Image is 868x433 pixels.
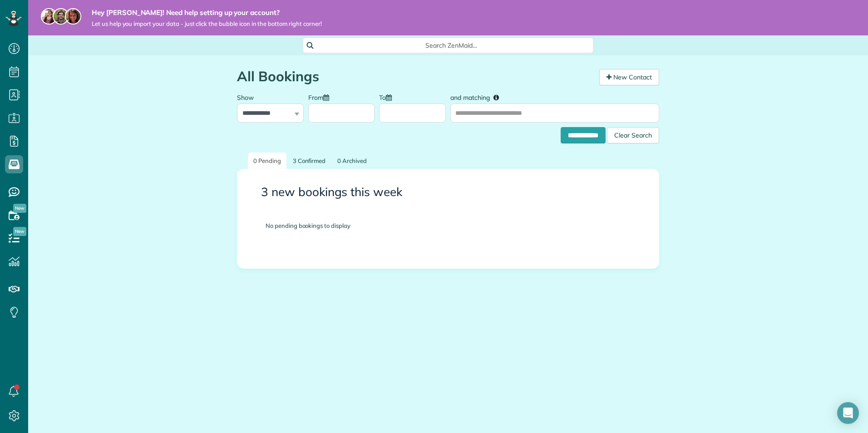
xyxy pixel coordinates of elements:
a: 3 Confirmed [287,153,331,169]
a: 0 Archived [332,153,372,169]
h3: 3 new bookings this week [261,186,635,199]
label: From [308,89,334,105]
label: and matching [450,89,505,105]
div: No pending bookings to display [252,208,644,244]
a: 0 Pending [248,153,286,169]
strong: Hey [PERSON_NAME]! Need help setting up your account? [92,8,322,17]
div: Open Intercom Messenger [837,402,859,424]
span: New [13,227,26,236]
img: jorge-587dff0eeaa6aab1f244e6dc62b8924c3b6ad411094392a53c71c6c4a576187d.jpg [53,8,69,25]
a: Clear Search [607,129,659,136]
div: Clear Search [607,127,659,143]
span: Let us help you import your data - just click the bubble icon in the bottom right corner! [92,20,322,28]
img: maria-72a9807cf96188c08ef61303f053569d2e2a8a1cde33d635c8a3ac13582a053d.jpg [41,8,57,25]
a: New Contact [599,69,659,85]
img: michelle-19f622bdf1676172e81f8f8fba1fb50e276960ebfe0243fe18214015130c80e4.jpg [65,8,81,25]
h1: All Bookings [237,69,592,84]
span: New [13,204,26,213]
label: To [379,89,396,105]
